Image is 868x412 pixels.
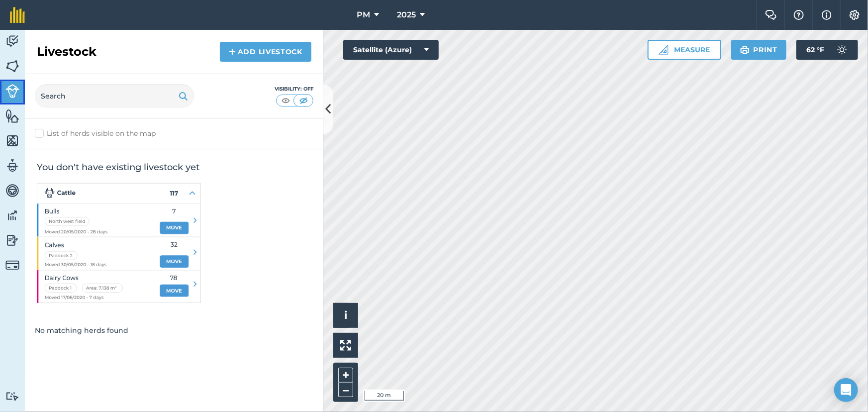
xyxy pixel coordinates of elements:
img: svg+xml;base64,PHN2ZyB4bWxucz0iaHR0cDovL3d3dy53My5vcmcvMjAwMC9zdmciIHdpZHRoPSI1MCIgaGVpZ2h0PSI0MC... [297,96,310,105]
div: Visibility: Off [275,85,313,93]
button: i [333,303,358,328]
span: i [344,309,347,321]
h2: Livestock [37,44,96,60]
img: svg+xml;base64,PHN2ZyB4bWxucz0iaHR0cDovL3d3dy53My5vcmcvMjAwMC9zdmciIHdpZHRoPSIxOSIgaGVpZ2h0PSIyNC... [179,90,188,102]
img: svg+xml;base64,PD94bWwgdmVyc2lvbj0iMS4wIiBlbmNvZGluZz0idXRmLTgiPz4KPCEtLSBHZW5lcmF0b3I6IEFkb2JlIE... [832,40,852,60]
img: A question mark icon [793,10,805,20]
img: svg+xml;base64,PHN2ZyB4bWxucz0iaHR0cDovL3d3dy53My5vcmcvMjAwMC9zdmciIHdpZHRoPSIxOSIgaGVpZ2h0PSIyNC... [740,44,750,56]
img: svg+xml;base64,PD94bWwgdmVyc2lvbj0iMS4wIiBlbmNvZGluZz0idXRmLTgiPz4KPCEtLSBHZW5lcmF0b3I6IEFkb2JlIE... [5,233,19,248]
img: svg+xml;base64,PHN2ZyB4bWxucz0iaHR0cDovL3d3dy53My5vcmcvMjAwMC9zdmciIHdpZHRoPSIxNCIgaGVpZ2h0PSIyNC... [229,46,236,58]
span: 62 ° F [806,40,824,60]
img: svg+xml;base64,PHN2ZyB4bWxucz0iaHR0cDovL3d3dy53My5vcmcvMjAwMC9zdmciIHdpZHRoPSIxNyIgaGVpZ2h0PSIxNy... [822,9,832,21]
button: Print [731,40,787,60]
button: 62 °F [796,40,858,60]
span: 2025 [397,9,416,21]
button: Measure [648,40,721,60]
img: svg+xml;base64,PD94bWwgdmVyc2lvbj0iMS4wIiBlbmNvZGluZz0idXRmLTgiPz4KPCEtLSBHZW5lcmF0b3I6IEFkb2JlIE... [5,258,19,272]
label: List of herds visible on the map [35,128,313,139]
img: svg+xml;base64,PHN2ZyB4bWxucz0iaHR0cDovL3d3dy53My5vcmcvMjAwMC9zdmciIHdpZHRoPSI1NiIgaGVpZ2h0PSI2MC... [5,133,19,148]
img: svg+xml;base64,PHN2ZyB4bWxucz0iaHR0cDovL3d3dy53My5vcmcvMjAwMC9zdmciIHdpZHRoPSI1NiIgaGVpZ2h0PSI2MC... [5,59,19,74]
img: svg+xml;base64,PD94bWwgdmVyc2lvbj0iMS4wIiBlbmNvZGluZz0idXRmLTgiPz4KPCEtLSBHZW5lcmF0b3I6IEFkb2JlIE... [5,208,19,223]
div: No matching herds found [25,315,323,346]
img: svg+xml;base64,PHN2ZyB4bWxucz0iaHR0cDovL3d3dy53My5vcmcvMjAwMC9zdmciIHdpZHRoPSI1MCIgaGVpZ2h0PSI0MC... [280,96,292,105]
img: svg+xml;base64,PD94bWwgdmVyc2lvbj0iMS4wIiBlbmNvZGluZz0idXRmLTgiPz4KPCEtLSBHZW5lcmF0b3I6IEFkb2JlIE... [5,158,19,173]
img: Two speech bubbles overlapping with the left bubble in the forefront [765,10,777,20]
div: Open Intercom Messenger [834,378,858,402]
img: Ruler icon [659,45,669,55]
img: svg+xml;base64,PD94bWwgdmVyc2lvbj0iMS4wIiBlbmNvZGluZz0idXRmLTgiPz4KPCEtLSBHZW5lcmF0b3I6IEFkb2JlIE... [5,183,19,198]
button: – [338,383,353,397]
button: + [338,368,353,383]
span: PM [357,9,370,21]
img: Four arrows, one pointing top left, one top right, one bottom right and the last bottom left [340,340,351,351]
img: svg+xml;base64,PD94bWwgdmVyc2lvbj0iMS4wIiBlbmNvZGluZz0idXRmLTgiPz4KPCEtLSBHZW5lcmF0b3I6IEFkb2JlIE... [5,392,19,401]
h2: You don't have existing livestock yet [37,161,311,173]
button: Satellite (Azure) [343,40,439,60]
img: fieldmargin Logo [10,7,25,23]
img: svg+xml;base64,PHN2ZyB4bWxucz0iaHR0cDovL3d3dy53My5vcmcvMjAwMC9zdmciIHdpZHRoPSI1NiIgaGVpZ2h0PSI2MC... [5,108,19,123]
img: A cog icon [849,10,861,20]
img: svg+xml;base64,PD94bWwgdmVyc2lvbj0iMS4wIiBlbmNvZGluZz0idXRmLTgiPz4KPCEtLSBHZW5lcmF0b3I6IEFkb2JlIE... [5,34,19,49]
img: svg+xml;base64,PD94bWwgdmVyc2lvbj0iMS4wIiBlbmNvZGluZz0idXRmLTgiPz4KPCEtLSBHZW5lcmF0b3I6IEFkb2JlIE... [5,84,19,98]
input: Search [35,84,194,108]
a: Add Livestock [220,42,311,62]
